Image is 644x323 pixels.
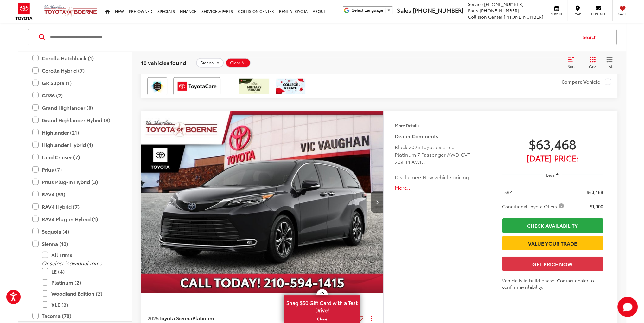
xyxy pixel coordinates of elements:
span: 10 vehicles found [141,59,186,66]
span: TSRP: [502,189,513,195]
label: LE (4) [42,266,118,277]
span: [DATE] Price: [502,155,603,161]
button: Less [543,169,562,181]
label: Platinum (2) [42,277,118,288]
button: Search [577,29,606,45]
span: Parts [468,7,478,14]
span: $63,468 [587,189,603,195]
img: /static/brand-toyota/National_Assets/toyota-college-grad.jpeg?height=48 [276,79,305,94]
input: Search by Make, Model, or Keyword [49,30,577,45]
span: Clear All [230,60,247,65]
label: Woodland Edition (2) [42,288,118,299]
button: More... [395,184,476,191]
button: Next image [371,191,383,213]
button: Toggle Chat Window [617,297,638,317]
label: Land Cruiser (7) [32,151,118,162]
div: 2025 Toyota Sienna Platinum 0 [141,111,384,293]
label: Sequoia (4) [32,226,118,237]
span: Map [571,12,584,16]
img: ToyotaCare Vic Vaughan Toyota of Boerne Boerne TX [175,79,219,94]
span: Grid [589,64,597,69]
img: Toyota Safety Sense Vic Vaughan Toyota of Boerne Boerne TX [149,79,166,94]
button: Conditional Toyota Offers [502,203,566,209]
label: Corolla Hatchback (1) [32,52,118,63]
span: 2025 [147,314,159,321]
label: RAV4 Hybrid (7) [32,201,118,212]
span: Conditional Toyota Offers [502,203,565,209]
span: Saved [616,12,630,16]
label: Prius (7) [32,164,118,175]
h4: More Details [395,123,476,128]
span: Sort [568,63,575,69]
span: List [606,63,613,69]
button: Grid View [582,56,602,69]
i: Or select individual trims [42,259,102,266]
span: Collision Center [468,14,502,20]
label: Grand Highlander (8) [32,102,118,113]
h5: Dealer Comments [395,132,476,140]
span: $63,468 [502,136,603,152]
span: dropdown dots [371,315,372,320]
span: Less [546,172,555,178]
span: ​ [385,8,385,13]
svg: Start Chat [617,297,638,317]
a: 2025Toyota SiennaPlatinum [147,314,355,321]
span: Sienna [201,60,214,65]
label: Highlander (21) [32,127,118,138]
span: Platinum [192,314,214,321]
span: ▼ [387,8,391,13]
img: 2025 Toyota Sienna Platinum AWD [141,111,384,294]
span: Select Language [352,8,383,13]
button: Clear All [226,58,251,68]
a: Select Language​ [352,8,391,13]
a: Value Your Trade [502,236,603,250]
label: Highlander Hybrid (1) [32,139,118,150]
label: All Trims [42,249,118,260]
label: RAV4 (53) [32,188,118,200]
label: Tacoma (78) [32,310,118,321]
span: [PHONE_NUMBER] [484,1,524,7]
span: Service [550,12,564,16]
span: $1,000 [590,203,603,209]
a: 2025 Toyota Sienna Platinum AWD2025 Toyota Sienna Platinum AWD2025 Toyota Sienna Platinum AWD2025... [141,111,384,293]
div: Vehicle is in build phase. Contact dealer to confirm availability. [502,277,603,290]
span: Sales [397,6,411,14]
label: GR Supra (1) [32,77,118,88]
button: Get Price Now [502,257,603,271]
label: Compare Vehicle [561,79,611,85]
label: Grand Highlander Hybrid (8) [32,114,118,125]
span: Snag $50 Gift Card with a Test Drive! [285,296,360,315]
button: remove Sienna [196,58,224,68]
span: Contact [591,12,605,16]
label: Sienna (10) [32,238,118,249]
label: Prius Plug-in Hybrid (3) [32,176,118,187]
img: Vic Vaughan Toyota of Boerne [44,5,98,18]
span: [PHONE_NUMBER] [413,6,463,14]
span: Service [468,1,483,7]
img: /static/brand-toyota/National_Assets/toyota-military-rebate.jpeg?height=48 [239,79,269,94]
button: List View [602,56,617,69]
button: Select sort value [564,56,582,69]
span: Toyota Sienna [159,314,192,321]
div: Black 2025 Toyota Sienna Platinum 7 Passenger AWD CVT 2.5L I4 AWD. Disclaimer: New vehicle pricin... [395,143,476,181]
span: [PHONE_NUMBER] [480,7,519,14]
a: Check Availability [502,218,603,233]
label: GR86 (2) [32,89,118,101]
label: Corolla Hybrid (7) [32,65,118,76]
span: [PHONE_NUMBER] [504,14,543,20]
label: RAV4 Plug-in Hybrid (1) [32,213,118,224]
label: XLE (2) [42,299,118,310]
